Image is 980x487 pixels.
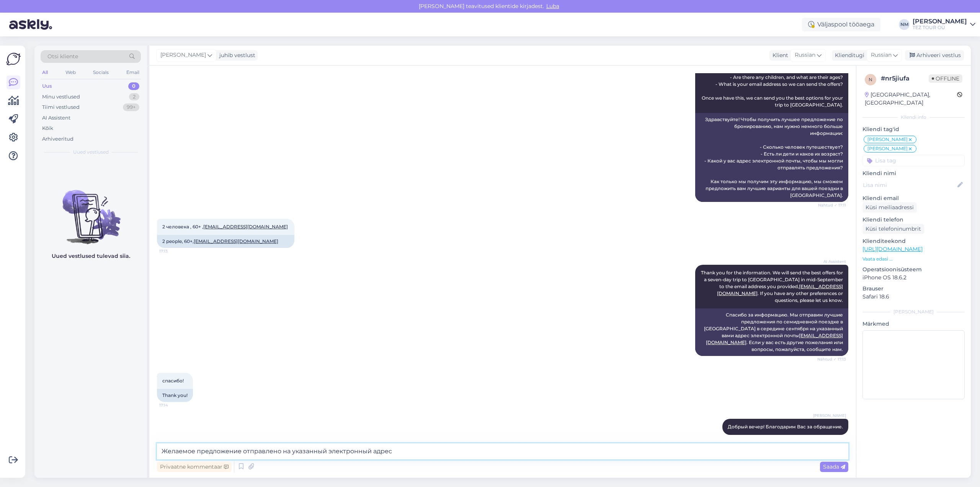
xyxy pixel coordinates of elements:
p: Uued vestlused tulevad siia. [52,252,130,260]
textarea: Желаемое предложение отправлено на указанный электронный адрес [157,443,848,459]
div: [PERSON_NAME] [862,308,965,315]
span: Saada [823,463,845,470]
span: Nähtud ✓ 17:13 [817,356,846,362]
p: Operatsioonisüsteem [862,266,965,274]
div: Arhiveeri vestlus [905,50,964,61]
div: Minu vestlused [42,93,80,101]
div: NM [899,19,910,30]
span: 17:14 [159,402,188,408]
span: Russian [871,51,892,59]
div: Socials [91,67,110,77]
span: Offline [929,74,962,83]
span: Hello! To get the best booking offer, we need a bit more information: - How many travelers are th... [702,47,844,108]
div: Privaatne kommentaar [157,462,232,472]
span: Nähtud ✓ 17:11 [817,202,846,208]
span: [PERSON_NAME] [160,51,206,59]
a: [EMAIL_ADDRESS][DOMAIN_NAME] [203,224,288,230]
div: Klienditugi [832,51,864,59]
input: Lisa nimi [863,181,956,189]
p: Vaata edasi ... [862,256,965,262]
a: [EMAIL_ADDRESS][DOMAIN_NAME] [194,238,278,244]
span: 17:13 [159,248,188,254]
div: Web [64,67,77,77]
div: Thank you! [157,389,193,402]
div: [PERSON_NAME] [913,18,967,25]
a: [PERSON_NAME]TEZ TOUR OÜ [913,18,975,31]
p: Safari 18.6 [862,293,965,301]
span: 2 человека , 60+ , [162,224,289,230]
div: 99+ [123,103,139,111]
div: 0 [128,82,139,90]
span: 20:22 [817,435,846,441]
div: TEZ TOUR OÜ [913,25,967,31]
div: 2 [129,93,139,101]
div: Kõik [42,125,53,132]
div: Väljaspool tööaega [802,18,880,31]
div: Küsi telefoninumbrit [862,224,924,234]
span: [PERSON_NAME] [813,413,846,418]
span: [PERSON_NAME] [867,146,908,151]
div: Kliendi info [862,114,965,121]
div: Email [125,67,141,77]
div: Arhiveeritud [42,135,73,143]
span: [PERSON_NAME] [867,137,908,142]
img: Askly Logo [6,52,21,66]
div: 2 people, 60+, [157,235,294,248]
div: [GEOGRAPHIC_DATA], [GEOGRAPHIC_DATA] [865,91,957,107]
div: Küsi meiliaadressi [862,202,917,213]
span: AI Assistent [817,259,846,264]
p: Kliendi tag'id [862,125,965,133]
img: No chats [34,176,147,245]
span: Otsi kliente [47,52,78,61]
div: Klient [769,51,788,59]
p: iPhone OS 18.6.2 [862,274,965,282]
span: Uued vestlused [73,149,109,156]
p: Klienditeekond [862,237,965,245]
p: Märkmed [862,320,965,328]
div: Tiimi vestlused [42,103,80,111]
p: Kliendi telefon [862,216,965,224]
p: Brauser [862,285,965,293]
span: Luba [544,3,562,10]
span: спасибо! [162,378,184,384]
a: [URL][DOMAIN_NAME] [862,246,923,253]
div: Uus [42,82,52,90]
div: juhib vestlust [216,51,255,59]
span: Thank you for the information. We will send the best offers for a seven-day trip to [GEOGRAPHIC_D... [701,270,844,303]
div: AI Assistent [42,114,70,122]
div: # nr5jiufa [881,74,929,83]
p: Kliendi nimi [862,169,965,177]
input: Lisa tag [862,155,965,166]
div: All [41,67,49,77]
span: Russian [795,51,815,59]
div: Здравствуйте! Чтобы получить лучшее предложение по бронированию, нам нужно немного больше информа... [695,113,848,202]
span: Добрый вечер! Благодарим Вас за обращение. [728,424,843,430]
span: n [869,77,872,82]
div: Спасибо за информацию. Мы отправим лучшие предложения по семидневной поездке в [GEOGRAPHIC_DATA] ... [695,308,848,356]
p: Kliendi email [862,194,965,202]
